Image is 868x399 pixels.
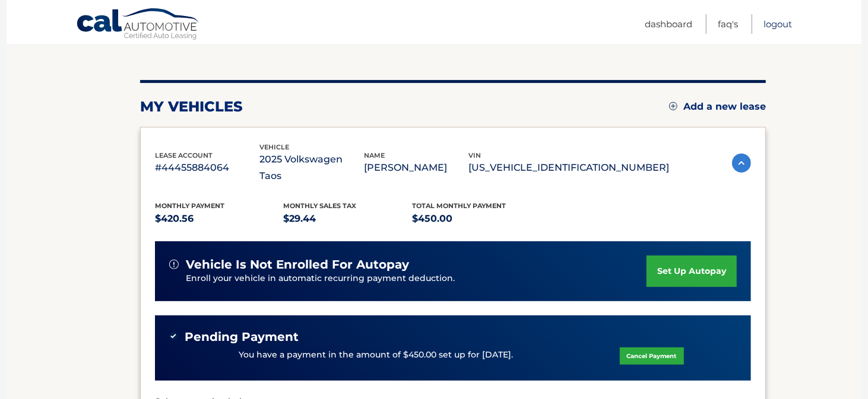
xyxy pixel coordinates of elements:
[186,257,409,272] span: vehicle is not enrolled for autopay
[259,151,364,184] p: 2025 Volkswagen Taos
[155,210,284,227] p: $420.56
[412,210,541,227] p: $450.00
[76,8,201,42] a: Cal Automotive
[140,98,243,116] h2: my vehicles
[468,151,481,159] span: vin
[155,202,224,210] span: Monthly Payment
[239,349,514,362] p: You have a payment in the amount of $450.00 set up for [DATE].
[259,143,289,151] span: vehicle
[732,154,751,173] img: accordion-active.svg
[669,101,766,113] a: Add a new lease
[412,202,506,210] span: Total Monthly Payment
[764,14,792,34] a: Logout
[185,330,299,344] span: Pending Payment
[169,332,178,340] img: check-green.svg
[364,159,468,176] p: [PERSON_NAME]
[620,347,684,365] a: Cancel Payment
[169,260,179,269] img: alert-white.svg
[645,14,692,34] a: Dashboard
[155,151,213,159] span: lease account
[155,159,259,176] p: #44455884064
[647,256,737,287] a: set up autopay
[284,210,413,227] p: $29.44
[669,102,677,110] img: add.svg
[468,159,669,176] p: [US_VEHICLE_IDENTIFICATION_NUMBER]
[284,202,357,210] span: Monthly sales Tax
[364,151,385,159] span: name
[718,14,738,34] a: FAQ's
[186,272,647,285] p: Enroll your vehicle in automatic recurring payment deduction.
